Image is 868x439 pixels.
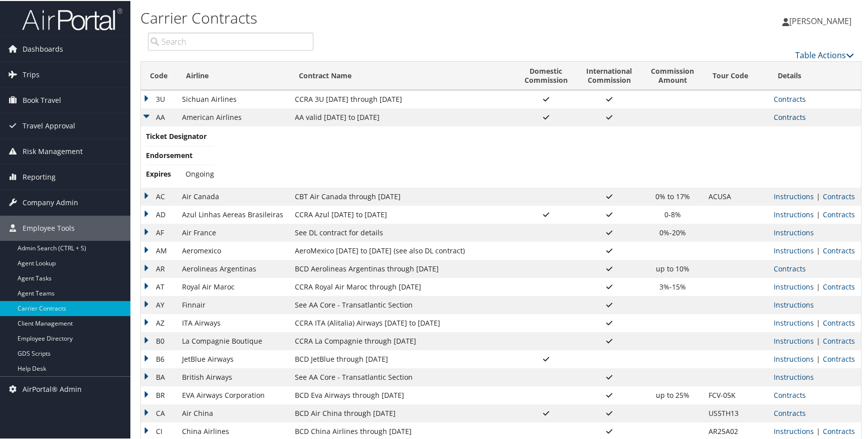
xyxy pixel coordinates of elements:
td: JetBlue Airways [177,349,290,367]
a: View Contracts [773,389,805,399]
td: up to 10% [641,259,704,277]
td: See AA Core - Transatlantic Section [290,367,515,385]
span: Employee Tools [23,215,75,240]
span: | [813,335,822,345]
a: View Ticketing Instructions [773,227,813,236]
td: British Airways [177,367,290,385]
td: BCD JetBlue through [DATE] [290,349,515,367]
a: View Ticketing Instructions [773,425,813,435]
td: B6 [141,349,177,367]
span: Ticket Designator [146,130,207,141]
td: CA [141,403,177,421]
td: B0 [141,331,177,349]
td: BR [141,385,177,403]
th: Contract Name: activate to sort column ascending [290,61,515,89]
td: EVA Airways Corporation [177,385,290,403]
a: View Ticketing Instructions [773,335,813,345]
td: BCD Air China through [DATE] [290,403,515,421]
a: View Contracts [773,407,805,417]
td: Sichuan Airlines [177,89,290,107]
td: 0-8% [641,205,704,223]
td: Aerolineas Argentinas [177,259,290,277]
span: | [813,353,822,363]
td: BA [141,367,177,385]
a: View Contracts [822,281,854,290]
td: AD [141,205,177,223]
a: View Contracts [822,245,854,254]
a: View Contracts [773,93,805,103]
th: CommissionAmount: activate to sort column ascending [641,61,704,89]
th: DomesticCommission: activate to sort column ascending [515,61,577,89]
a: View Contracts [822,335,854,345]
a: [PERSON_NAME] [782,5,861,35]
span: [PERSON_NAME] [789,15,851,26]
th: InternationalCommission: activate to sort column ascending [577,61,641,89]
a: View Contracts [822,209,854,218]
td: CCRA ITA (Alitalia) Airways [DATE] to [DATE] [290,313,515,331]
a: View Ticketing Instructions [773,209,813,218]
td: AT [141,277,177,295]
a: View Contracts [822,425,854,435]
input: Search [148,32,313,50]
td: American Airlines [177,107,290,125]
td: Finnair [177,295,290,313]
th: Code: activate to sort column descending [141,61,177,89]
td: See DL contract for details [290,223,515,241]
a: View Ticketing Instructions [773,245,813,254]
td: AC [141,187,177,205]
span: | [813,425,822,435]
h1: Carrier Contracts [140,7,621,28]
td: AZ [141,313,177,331]
td: BCD Aerolineas Argentinas through [DATE] [290,259,515,277]
td: AeroMexico [DATE] to [DATE] (see also DL contract) [290,241,515,259]
span: Trips [23,61,40,86]
span: Travel Approval [23,112,75,137]
td: See AA Core - Transatlantic Section [290,295,515,313]
th: Tour Code: activate to sort column ascending [704,61,769,89]
span: | [813,209,822,218]
a: View Contracts [773,111,805,121]
td: 3%-15% [641,277,704,295]
span: Risk Management [23,138,83,163]
td: Royal Air Maroc [177,277,290,295]
td: 3U [141,89,177,107]
td: US5TH13 [704,403,769,421]
a: View Ticketing Instructions [773,191,813,200]
a: View Contracts [822,317,854,327]
span: Ongoing [186,168,214,178]
span: | [813,245,822,254]
td: La Compagnie Boutique [177,331,290,349]
td: AA [141,107,177,125]
td: Air Canada [177,187,290,205]
span: Reporting [23,164,56,189]
img: airportal-logo.png [22,7,122,30]
a: View Ticketing Instructions [773,317,813,327]
td: AY [141,295,177,313]
td: Air China [177,403,290,421]
a: View Ticketing Instructions [773,281,813,290]
td: 0%-20% [641,223,704,241]
td: BCD Eva Airways through [DATE] [290,385,515,403]
td: CBT Air Canada through [DATE] [290,187,515,205]
a: View Contracts [822,353,854,363]
td: 0% to 17% [641,187,704,205]
a: View Contracts [773,263,805,272]
td: CCRA Azul [DATE] to [DATE] [290,205,515,223]
span: Company Admin [23,189,78,214]
a: View Ticketing Instructions [773,299,813,309]
td: CCRA Royal Air Maroc through [DATE] [290,277,515,295]
a: Table Actions [795,49,854,60]
td: AF [141,223,177,241]
span: | [813,191,822,200]
td: up to 25% [641,385,704,403]
td: Azul Linhas Aereas Brasileiras [177,205,290,223]
span: AirPortal® Admin [23,376,82,401]
td: FCV-05K [704,385,769,403]
a: View Contracts [822,191,854,200]
td: AR [141,259,177,277]
a: View Ticketing Instructions [773,371,813,381]
td: ACUSA [704,187,769,205]
span: Endorsement [146,149,193,160]
span: | [813,281,822,290]
td: Air France [177,223,290,241]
